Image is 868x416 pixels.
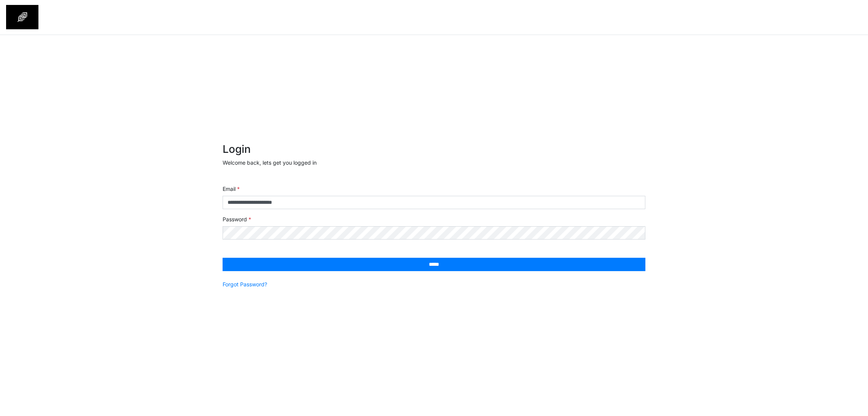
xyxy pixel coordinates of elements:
[223,159,645,167] p: Welcome back, lets get you logged in
[223,185,240,193] label: Email
[6,5,38,29] img: spp logo
[223,215,251,223] label: Password
[223,143,645,156] h2: Login
[223,280,267,288] a: Forgot Password?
